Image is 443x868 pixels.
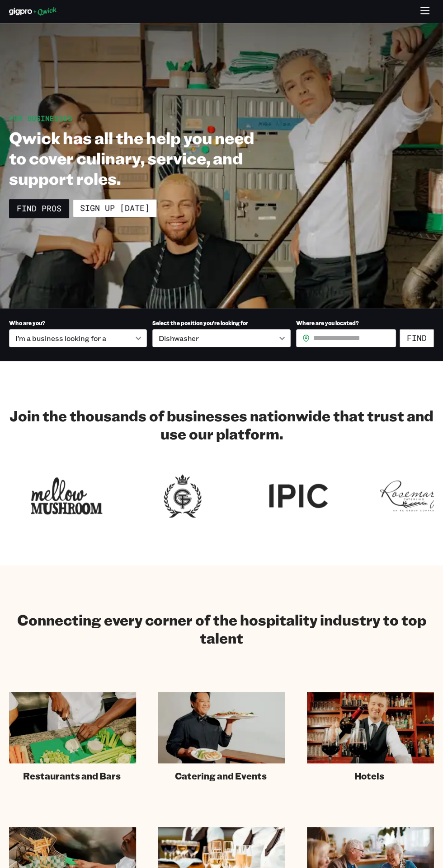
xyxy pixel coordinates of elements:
a: Catering and Events [158,692,285,782]
span: Hotels [354,770,384,782]
span: Catering and Events [174,770,266,782]
div: Dishwasher [152,329,290,347]
a: Hotels [307,692,434,782]
img: Chef in kitchen [9,692,136,763]
button: Find [400,329,434,347]
a: Restaurants and Bars [9,692,136,782]
img: Logo for Mellow Mushroom [31,471,103,520]
img: Hotel staff serving at bar [307,692,434,763]
img: Logo for IPIC [262,471,335,520]
a: Find Pros [9,199,69,218]
span: Where are you located? [296,319,359,327]
a: Sign up [DATE] [73,199,157,217]
span: For Businesses [9,113,72,123]
span: Select the position you’re looking for [152,319,248,327]
h2: Join the thousands of businesses nationwide that trust and use our platform. [9,406,434,443]
img: Catering staff carrying dishes. [158,692,285,763]
div: I’m a business looking for a [9,329,147,347]
h1: Qwick has all the help you need to cover culinary, service, and support roles. [9,127,264,188]
span: Who are you? [9,319,45,327]
h2: Connecting every corner of the hospitality industry to top talent [9,611,434,647]
img: Logo for Georgian Terrace [146,471,219,520]
span: Restaurants and Bars [23,770,121,782]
